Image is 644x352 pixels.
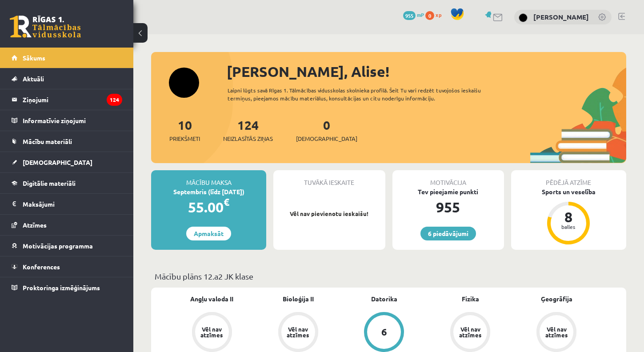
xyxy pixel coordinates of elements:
a: Bioloģija II [283,294,314,304]
a: Datorika [371,294,397,304]
span: Sākums [23,54,45,62]
div: Vēl nav atzīmes [200,326,224,338]
div: Mācību maksa [151,170,266,187]
a: Motivācijas programma [12,236,122,256]
a: Konferences [12,256,122,277]
span: mP [417,11,424,18]
a: Informatīvie ziņojumi [12,110,122,131]
div: 55.00 [151,196,266,218]
div: 6 [381,327,387,337]
a: Sākums [12,48,122,68]
div: Tev pieejamie punkti [392,187,504,196]
a: 10Priekšmeti [169,117,200,143]
span: 0 [425,11,434,20]
div: Laipni lūgts savā Rīgas 1. Tālmācības vidusskolas skolnieka profilā. Šeit Tu vari redzēt tuvojošo... [228,86,512,102]
span: Priekšmeti [169,134,200,143]
span: Atzīmes [23,221,47,229]
div: Tuvākā ieskaite [273,170,385,187]
a: 0[DEMOGRAPHIC_DATA] [296,117,357,143]
span: [DEMOGRAPHIC_DATA] [23,158,92,166]
a: Rīgas 1. Tālmācības vidusskola [10,16,81,38]
div: Vēl nav atzīmes [544,326,569,338]
span: xp [436,11,441,18]
span: Neizlasītās ziņas [223,134,273,143]
a: 955 mP [403,11,424,18]
a: Sports un veselība 8 balles [511,187,626,246]
legend: Informatīvie ziņojumi [23,110,122,131]
span: € [224,196,229,208]
legend: Maksājumi [23,194,122,214]
a: Ģeogrāfija [541,294,572,304]
div: Vēl nav atzīmes [286,326,311,338]
a: Atzīmes [12,215,122,235]
legend: Ziņojumi [23,89,122,110]
span: Proktoringa izmēģinājums [23,284,100,292]
a: [DEMOGRAPHIC_DATA] [12,152,122,172]
p: Mācību plāns 12.a2 JK klase [155,270,623,282]
a: 6 piedāvājumi [420,227,476,240]
div: balles [555,224,582,229]
span: Konferences [23,263,60,271]
div: Sports un veselība [511,187,626,196]
span: [DEMOGRAPHIC_DATA] [296,134,357,143]
a: Aktuāli [12,68,122,89]
img: Alise Vaskopa [519,13,528,22]
div: Pēdējā atzīme [511,170,626,187]
a: [PERSON_NAME] [533,12,589,21]
span: Mācību materiāli [23,137,72,145]
div: Motivācija [392,170,504,187]
div: Septembris (līdz [DATE]) [151,187,266,196]
span: Aktuāli [23,75,44,83]
div: 8 [555,210,582,224]
div: 955 [392,196,504,218]
div: Vēl nav atzīmes [458,326,483,338]
span: 955 [403,11,416,20]
span: Digitālie materiāli [23,179,76,187]
a: Proktoringa izmēģinājums [12,277,122,298]
a: Fizika [462,294,479,304]
a: Digitālie materiāli [12,173,122,193]
a: Maksājumi [12,194,122,214]
a: 0 xp [425,11,446,18]
a: Mācību materiāli [12,131,122,152]
a: Ziņojumi124 [12,89,122,110]
div: [PERSON_NAME], Alise! [227,61,626,82]
a: 124Neizlasītās ziņas [223,117,273,143]
a: Angļu valoda II [190,294,233,304]
p: Vēl nav pievienotu ieskaišu! [278,209,380,218]
span: Motivācijas programma [23,242,93,250]
i: 124 [107,94,122,106]
a: Apmaksāt [186,227,231,240]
